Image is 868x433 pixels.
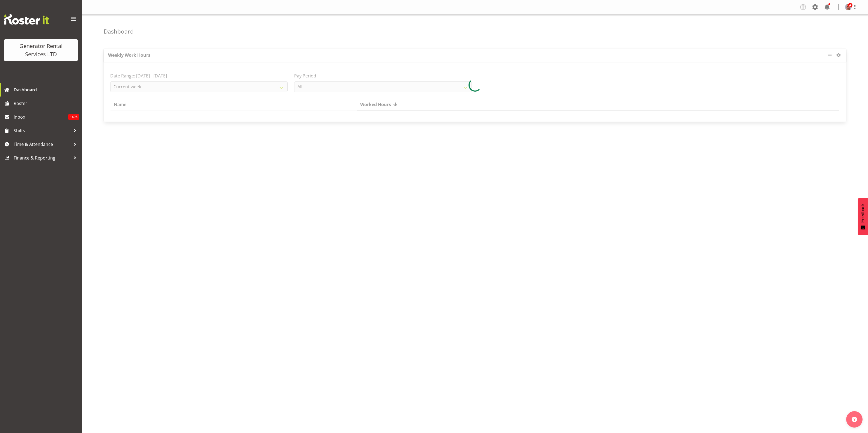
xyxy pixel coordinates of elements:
[10,42,72,58] div: Generator Rental Services LTD
[68,114,79,120] span: 1496
[14,140,71,148] span: Time & Attendance
[4,14,49,25] img: Rosterit website logo
[14,113,68,121] span: Inbox
[14,99,79,107] span: Roster
[104,28,134,35] h4: Dashboard
[860,203,865,222] span: Feedback
[858,198,868,235] button: Feedback - Show survey
[14,127,71,135] span: Shifts
[14,86,79,94] span: Dashboard
[852,417,857,422] img: help-xxl-2.png
[14,154,71,162] span: Finance & Reporting
[845,4,852,10] img: dave-wallaced2e02bf5a44ca49c521115b89c5c4806.png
